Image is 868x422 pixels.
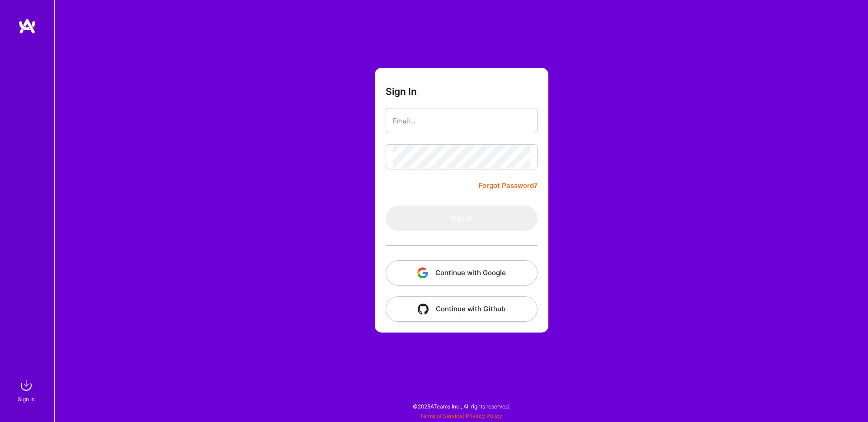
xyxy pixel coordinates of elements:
[418,304,429,314] img: icon
[54,395,868,417] div: © 2025 ATeams Inc., All rights reserved.
[466,413,502,419] a: Privacy Policy
[386,296,538,322] button: Continue with Github
[386,86,417,97] h3: Sign In
[18,18,36,34] img: logo
[393,109,530,132] input: Email...
[18,394,35,404] div: Sign In
[420,413,502,419] span: |
[420,413,462,419] a: Terms of Service
[479,180,538,191] a: Forgot Password?
[386,260,538,286] button: Continue with Google
[19,376,35,404] a: sign inSign In
[386,206,538,231] button: Sign In
[17,376,35,394] img: sign in
[417,267,428,278] img: icon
